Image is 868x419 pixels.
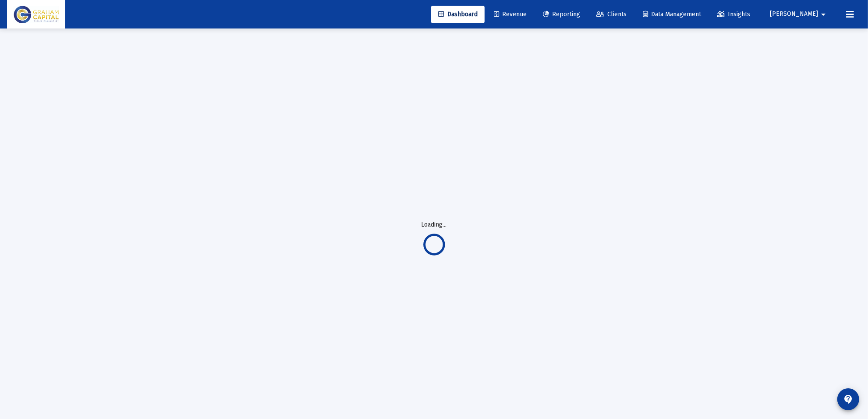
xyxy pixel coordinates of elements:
a: Revenue [487,6,534,23]
a: Reporting [536,6,587,23]
span: Clients [596,11,627,18]
span: Data Management [643,11,701,18]
a: Data Management [636,6,708,23]
img: Dashboard [14,6,59,23]
button: [PERSON_NAME] [759,5,839,23]
span: Reporting [543,11,580,18]
mat-icon: contact_support [843,394,854,405]
a: Clients [589,6,634,23]
span: [PERSON_NAME] [770,11,818,18]
span: Dashboard [438,11,478,18]
span: Revenue [494,11,527,18]
a: Insights [710,6,757,23]
a: Dashboard [431,6,485,23]
span: Insights [717,11,750,18]
mat-icon: arrow_drop_down [818,6,829,23]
